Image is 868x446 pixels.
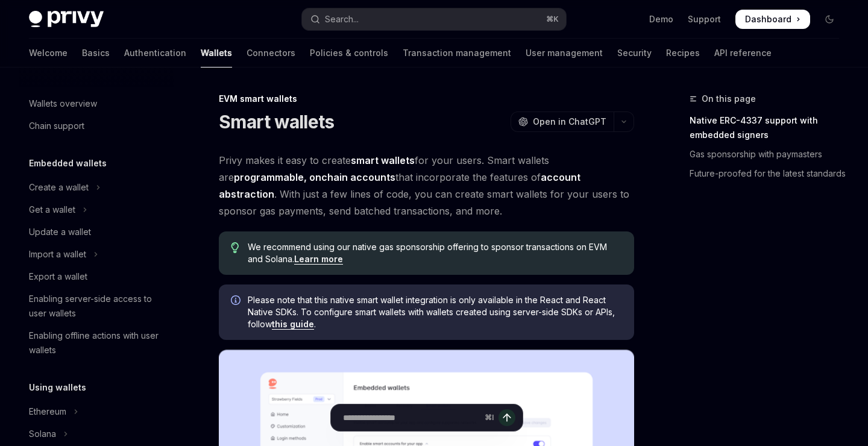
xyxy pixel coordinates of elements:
div: Get a wallet [29,203,75,217]
button: Send message [498,409,515,426]
div: Wallets overview [29,96,97,111]
div: Export a wallet [29,269,87,284]
div: Solana [29,427,56,441]
h1: Smart wallets [219,111,334,133]
span: Dashboard [745,13,791,25]
a: Wallets [201,39,232,68]
button: Open in ChatGPT [511,111,614,132]
a: Enabling server-side access to user wallets [19,288,174,324]
button: Toggle dark mode [820,10,839,29]
div: Chain support [29,119,84,133]
a: Learn more [294,254,343,265]
span: Please note that this native smart wallet integration is only available in the React and React Na... [248,294,622,330]
a: Recipes [666,39,700,68]
a: Policies & controls [310,39,388,68]
svg: Tip [231,242,239,253]
a: API reference [714,39,772,68]
h5: Embedded wallets [29,156,107,171]
div: Import a wallet [29,247,86,262]
span: ⌘ K [546,14,559,24]
span: We recommend using our native gas sponsorship offering to sponsor transactions on EVM and Solana. [248,241,622,265]
div: Search... [325,12,359,27]
button: Open search [302,8,565,30]
a: this guide [272,319,314,330]
button: Toggle Ethereum section [19,401,174,422]
a: Export a wallet [19,266,174,287]
a: Support [688,13,721,25]
a: Authentication [124,39,186,68]
strong: smart wallets [351,154,415,166]
button: Toggle Import a wallet section [19,243,174,265]
a: Chain support [19,115,174,137]
span: On this page [702,92,756,106]
a: Enabling offline actions with user wallets [19,325,174,361]
a: Update a wallet [19,221,174,243]
a: Transaction management [403,39,511,68]
div: Update a wallet [29,225,91,239]
div: Enabling offline actions with user wallets [29,328,166,357]
a: Gas sponsorship with paymasters [690,145,849,164]
div: EVM smart wallets [219,93,634,105]
span: Privy makes it easy to create for your users. Smart wallets are that incorporate the features of ... [219,152,634,219]
a: Security [617,39,652,68]
strong: programmable, onchain accounts [234,171,395,183]
span: Open in ChatGPT [533,116,606,128]
a: Dashboard [735,10,810,29]
input: Ask a question... [343,404,480,431]
div: Ethereum [29,404,66,419]
img: dark logo [29,11,104,28]
a: Welcome [29,39,68,68]
a: Connectors [247,39,295,68]
svg: Info [231,295,243,307]
a: User management [526,39,603,68]
div: Enabling server-side access to user wallets [29,292,166,321]
a: Future-proofed for the latest standards [690,164,849,183]
a: Wallets overview [19,93,174,115]
button: Toggle Get a wallet section [19,199,174,221]
h5: Using wallets [29,380,86,395]
button: Toggle Solana section [19,423,174,445]
div: Create a wallet [29,180,89,195]
a: Demo [649,13,673,25]
a: Native ERC-4337 support with embedded signers [690,111,849,145]
button: Toggle Create a wallet section [19,177,174,198]
a: Basics [82,39,110,68]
